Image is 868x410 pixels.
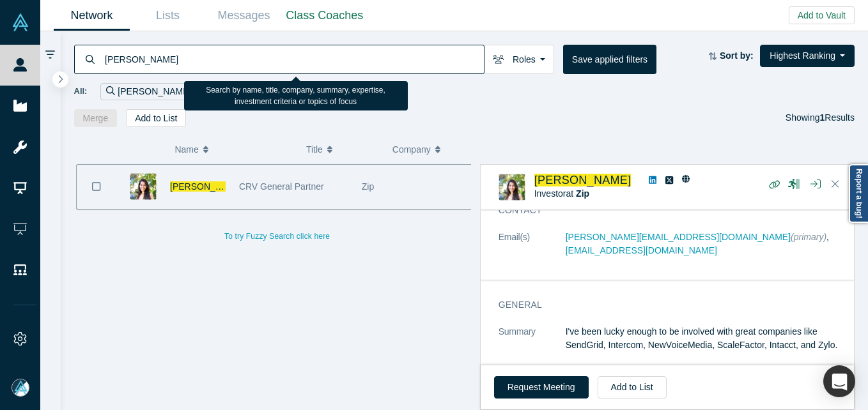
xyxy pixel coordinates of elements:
[392,136,431,163] span: Company
[760,45,855,67] button: Highest Ranking
[282,1,368,31] a: Class Coaches
[12,13,29,31] img: Alchemist Vault Logo
[789,6,855,24] button: Add to Vault
[791,232,826,242] span: (primary)
[499,298,828,312] h3: General
[206,1,282,31] a: Messages
[566,232,791,242] a: [PERSON_NAME][EMAIL_ADDRESS][DOMAIN_NAME]
[849,164,868,223] a: Report a bug!
[239,181,324,192] span: CRV General Partner
[826,174,845,195] button: Close
[54,1,130,31] a: Network
[720,50,754,61] strong: Sort by:
[484,45,554,74] button: Roles
[786,109,855,127] div: Showing
[174,136,293,163] button: Name
[362,181,374,192] span: Zip
[576,188,589,199] a: Zip
[598,376,667,399] button: Add to List
[104,44,484,74] input: Search by name, title, company, summary, expertise, investment criteria or topics of focus
[130,173,157,200] img: Anna Khan's Profile Image
[130,1,206,31] a: Lists
[566,325,846,352] p: I've been lucky enough to be involved with great companies like SendGrid, Intercom, NewVoiceMedia...
[100,83,206,100] div: [PERSON_NAME]
[534,174,632,186] a: [PERSON_NAME]
[170,181,244,192] a: [PERSON_NAME]
[820,112,855,123] span: Results
[499,231,566,271] dt: Email(s)
[820,112,825,123] strong: 1
[306,136,323,163] span: Title
[494,376,589,399] button: Request Meeting
[306,136,379,163] button: Title
[566,231,846,257] dd: ,
[74,85,88,98] span: All:
[563,45,656,74] button: Save applied filters
[392,136,465,163] button: Company
[191,84,201,99] button: Remove Filter
[174,136,198,163] span: Name
[12,379,29,397] img: Mia Scott's Account
[499,325,566,365] dt: Summary
[566,245,717,255] a: [EMAIL_ADDRESS][DOMAIN_NAME]
[74,109,118,127] button: Merge
[215,228,339,245] button: To try Fuzzy Search click here
[499,204,828,217] h3: Contact
[499,174,525,201] img: Anna Khan's Profile Image
[126,109,186,127] button: Add to List
[77,165,116,209] button: Bookmark
[534,188,589,199] span: Investor at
